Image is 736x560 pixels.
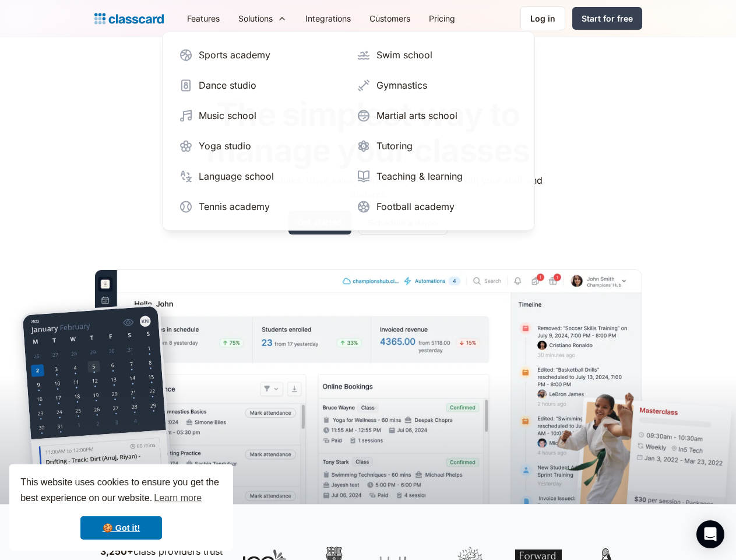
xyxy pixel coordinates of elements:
[174,134,345,157] a: Yoga studio
[174,104,345,127] a: Music school
[174,195,345,218] a: Tennis academy
[174,164,345,188] a: Language school
[352,195,523,218] a: Football academy
[360,5,420,32] a: Customers
[376,139,413,153] div: Tutoring
[582,12,633,24] div: Start for free
[174,73,345,97] a: Dance studio
[199,108,256,123] div: Music school
[199,139,251,153] div: Yoga studio
[376,199,455,213] div: Football academy
[376,169,463,183] div: Teaching & learning
[296,5,360,32] a: Integrations
[376,48,432,62] div: Swim school
[352,164,523,188] a: Teaching & learning
[530,12,555,24] div: Log in
[520,6,565,30] a: Log in
[178,5,229,32] a: Features
[152,489,203,507] a: learn more about cookies
[199,48,270,62] div: Sports academy
[352,104,523,127] a: Martial arts school
[100,545,133,557] strong: 3,250+
[9,464,233,551] div: cookieconsent
[199,78,256,92] div: Dance studio
[229,5,296,32] div: Solutions
[376,108,457,123] div: Martial arts school
[199,169,274,183] div: Language school
[352,43,523,66] a: Swim school
[572,7,642,30] a: Start for free
[420,5,464,32] a: Pricing
[20,475,222,507] span: This website uses cookies to ensure you get the best experience on our website.
[174,43,345,66] a: Sports academy
[94,10,164,27] a: home
[696,520,724,548] div: Open Intercom Messenger
[162,31,535,230] nav: Solutions
[376,78,427,92] div: Gymnastics
[352,73,523,97] a: Gymnastics
[238,12,273,24] div: Solutions
[199,199,270,213] div: Tennis academy
[352,134,523,157] a: Tutoring
[80,516,162,540] a: dismiss cookie message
